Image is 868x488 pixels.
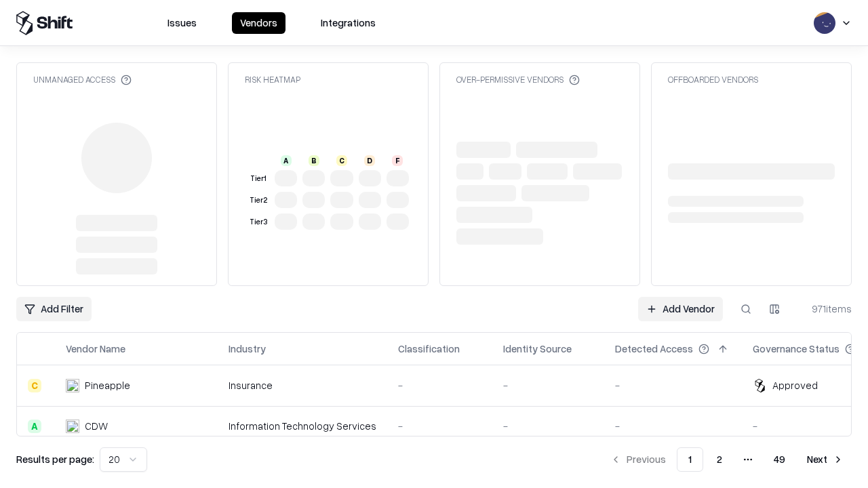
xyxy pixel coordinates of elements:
[159,12,205,34] button: Issues
[398,419,481,433] div: -
[281,155,292,166] div: A
[232,12,285,34] button: Vendors
[797,302,852,316] div: 971 items
[66,379,79,392] img: Pineapple
[245,74,300,85] div: Risk Heatmap
[66,420,79,433] img: CDW
[28,379,41,392] div: C
[668,74,758,85] div: Offboarded Vendors
[503,342,572,356] div: Identity Source
[615,378,731,392] div: -
[309,155,319,166] div: B
[706,447,733,472] button: 2
[229,342,266,356] div: Industry
[248,216,269,228] div: Tier 3
[336,155,347,166] div: C
[398,342,460,356] div: Classification
[677,447,703,472] button: 1
[16,297,92,321] button: Add Filter
[615,342,693,356] div: Detected Access
[248,195,269,206] div: Tier 2
[33,74,132,85] div: Unmanaged Access
[503,378,593,392] div: -
[615,419,731,433] div: -
[392,155,403,166] div: F
[799,447,852,472] button: Next
[248,173,269,184] div: Tier 1
[313,12,384,34] button: Integrations
[364,155,375,166] div: D
[772,378,818,392] div: Approved
[638,297,723,321] a: Add Vendor
[16,452,94,466] p: Results per page:
[66,342,125,356] div: Vendor Name
[753,342,840,356] div: Governance Status
[85,378,130,392] div: Pineapple
[229,378,376,392] div: Insurance
[398,378,481,392] div: -
[28,420,41,433] div: A
[456,74,580,85] div: Over-Permissive Vendors
[229,419,376,433] div: Information Technology Services
[602,447,852,472] nav: pagination
[85,419,108,433] div: CDW
[503,419,593,433] div: -
[763,447,796,472] button: 49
